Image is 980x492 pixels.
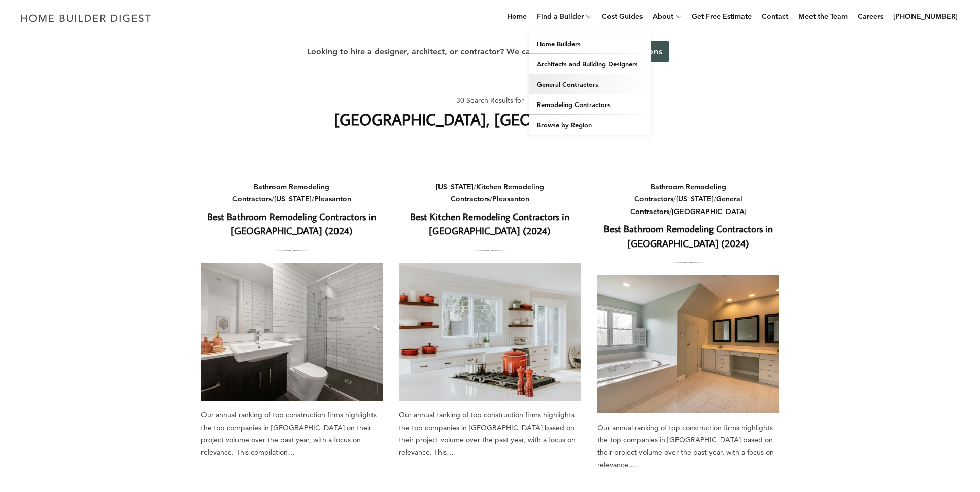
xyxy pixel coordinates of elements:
a: General Contractors [630,194,742,216]
h1: [GEOGRAPHIC_DATA], [GEOGRAPHIC_DATA] [334,107,647,131]
a: Best Bathroom Remodeling Contractors in [GEOGRAPHIC_DATA] (2024) [201,263,383,401]
a: Bathroom Remodeling Contractors [634,182,726,204]
a: Home Builders [529,33,651,54]
a: Architects and Building Designers [529,54,651,74]
a: Best Kitchen Remodeling Contractors in [GEOGRAPHIC_DATA] (2024) [410,210,569,237]
a: Best Kitchen Remodeling Contractors in [GEOGRAPHIC_DATA] (2024) [399,263,581,401]
a: General Contractors [529,74,651,94]
div: Our annual ranking of top construction firms highlights the top companies in [GEOGRAPHIC_DATA] ba... [597,421,780,471]
a: Pleasanton [492,194,529,203]
div: Our annual ranking of top construction firms highlights the top companies in [GEOGRAPHIC_DATA] on... [201,409,383,459]
a: Best Bathroom Remodeling Contractors in [GEOGRAPHIC_DATA] (2024) [207,210,376,237]
a: [US_STATE] [436,182,474,191]
img: Home Builder Digest [16,8,156,28]
a: [US_STATE] [676,194,714,203]
a: Browse by Region [529,115,651,135]
div: / / [201,181,383,205]
div: / / [399,181,581,205]
a: Remodeling Contractors [529,94,651,115]
a: Get Recommendations [560,41,669,62]
a: [GEOGRAPHIC_DATA] [672,207,747,216]
a: Best Bathroom Remodeling Contractors in [GEOGRAPHIC_DATA] (2024) [604,222,773,250]
a: Bathroom Remodeling Contractors [232,182,330,204]
a: Pleasanton [314,194,351,203]
span: 30 Search Results for [456,94,524,107]
a: [US_STATE] [274,194,312,203]
div: / / / [597,181,780,218]
a: Best Bathroom Remodeling Contractors in [GEOGRAPHIC_DATA] (2024) [597,275,780,413]
a: Kitchen Remodeling Contractors [451,182,544,204]
div: Our annual ranking of top construction firms highlights the top companies in [GEOGRAPHIC_DATA] ba... [399,409,581,459]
